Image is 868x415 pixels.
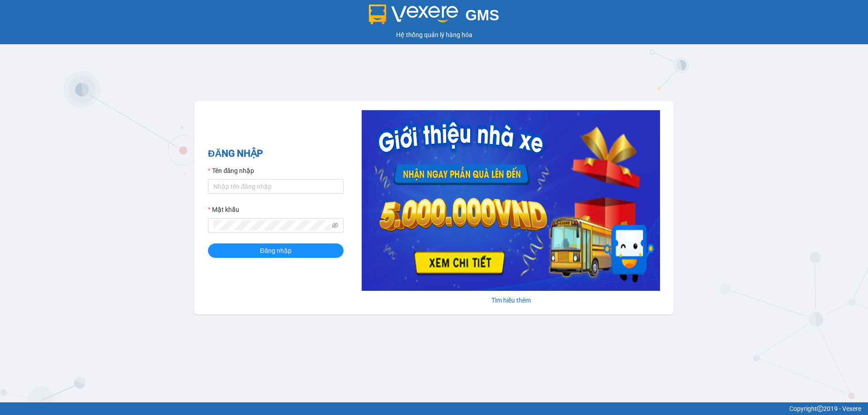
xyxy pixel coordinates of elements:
button: Đăng nhập [208,243,344,258]
h2: ĐĂNG NHẬP [208,146,344,161]
a: GMS [369,14,500,21]
img: logo 2 [369,5,458,24]
div: Tìm hiểu thêm [362,295,660,305]
label: Tên đăng nhập [208,166,254,176]
span: copyright [817,406,823,412]
img: banner-0 [362,110,660,291]
input: Tên đăng nhập [208,179,344,194]
div: Hệ thống quản lý hàng hóa [2,30,866,40]
span: Đăng nhập [260,246,292,256]
span: GMS [465,7,499,23]
input: Mật khẩu [213,220,330,230]
label: Mật khẩu [208,205,239,214]
div: Copyright 2019 - Vexere [7,404,861,414]
span: eye-invisible [332,222,338,228]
